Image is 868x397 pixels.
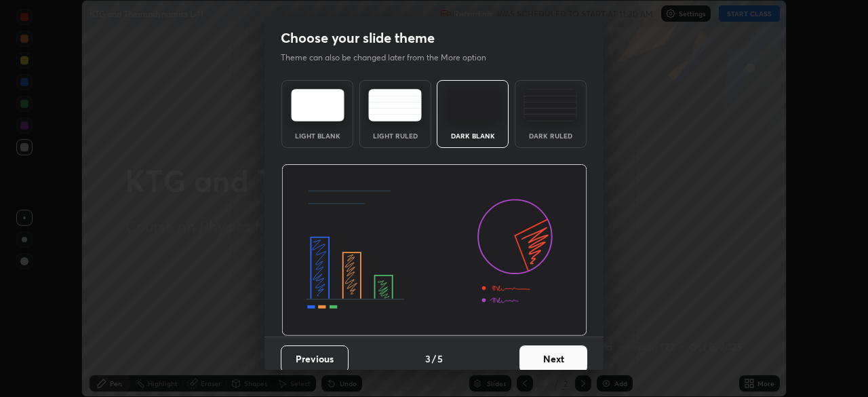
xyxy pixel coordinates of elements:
img: lightTheme.e5ed3b09.svg [291,89,344,121]
div: Light Ruled [368,132,422,139]
img: darkThemeBanner.d06ce4a2.svg [281,164,587,337]
img: darkRuledTheme.de295e13.svg [524,89,577,121]
div: Dark Blank [446,132,500,139]
h4: 5 [437,352,443,366]
h4: 3 [425,352,431,366]
div: Light Blank [290,132,344,139]
h4: / [432,352,436,366]
button: Previous [281,345,349,373]
div: Dark Ruled [524,132,578,139]
img: darkTheme.f0cc69e5.svg [446,89,500,121]
button: Next [519,345,587,373]
img: lightRuledTheme.5fabf969.svg [368,89,422,121]
h2: Choose your slide theme [281,29,435,47]
p: Theme can also be changed later from the More option [281,52,500,64]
